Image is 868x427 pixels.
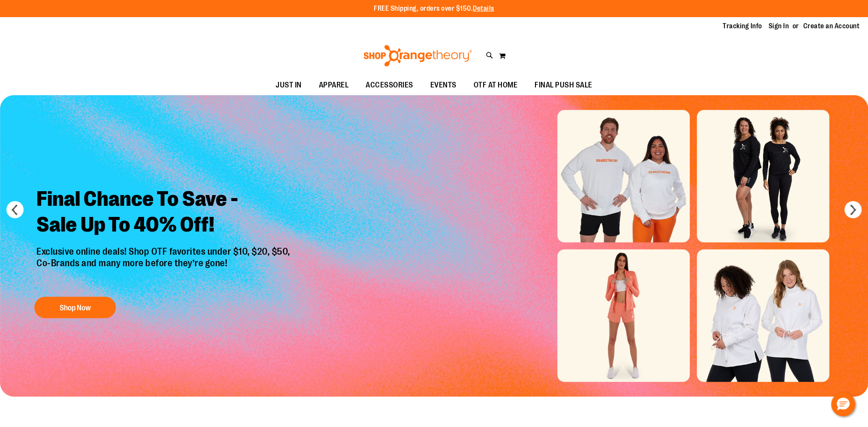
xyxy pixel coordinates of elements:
a: Details [473,5,494,12]
a: FINAL PUSH SALE [526,75,601,95]
span: OTF AT HOME [474,75,518,95]
a: Create an Account [803,21,860,31]
span: APPAREL [319,75,349,95]
a: APPAREL [310,75,357,95]
span: JUST IN [276,75,302,95]
span: ACCESSORIES [366,75,413,95]
button: Shop Now [34,297,116,318]
button: prev [6,201,24,218]
a: EVENTS [422,75,465,95]
a: JUST IN [267,75,310,95]
p: FREE Shipping, orders over $150. [374,4,494,14]
img: Shop Orangetheory [362,45,473,66]
span: EVENTS [430,75,457,95]
a: Tracking Info [723,21,762,31]
h2: Final Chance To Save - Sale Up To 40% Off! [30,180,299,246]
span: FINAL PUSH SALE [535,75,592,95]
a: ACCESSORIES [357,75,422,95]
a: Sign In [769,21,789,31]
p: Exclusive online deals! Shop OTF favorites under $10, $20, $50, Co-Brands and many more before th... [30,246,299,288]
button: next [844,201,862,218]
a: OTF AT HOME [465,75,526,95]
button: Hello, have a question? Let’s chat. [831,392,855,416]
